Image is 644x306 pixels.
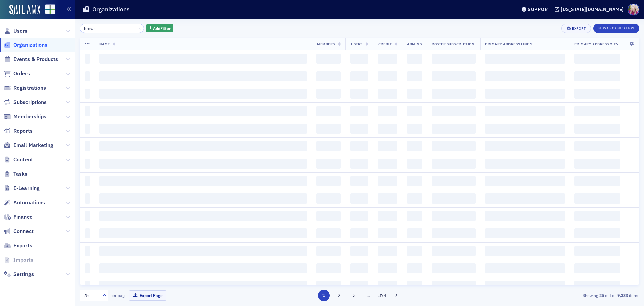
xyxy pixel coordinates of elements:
[574,42,619,46] span: Primary Address City
[407,193,422,204] span: ‌
[485,54,565,64] span: ‌
[13,185,40,192] span: E-Learning
[350,89,368,99] span: ‌
[99,42,110,46] span: Name
[13,142,53,149] span: Email Marketing
[85,106,90,116] span: ‌
[13,228,34,235] span: Connect
[350,106,368,116] span: ‌
[110,292,127,298] label: per page
[350,54,368,64] span: ‌
[9,5,40,15] a: SailAMX
[316,211,341,221] span: ‌
[85,141,90,151] span: ‌
[458,292,639,298] div: Showing out of items
[574,89,620,99] span: ‌
[348,290,360,301] button: 3
[432,263,476,273] span: ‌
[574,71,620,81] span: ‌
[13,70,30,77] span: Orders
[350,228,368,238] span: ‌
[316,124,341,134] span: ‌
[407,281,422,291] span: ‌
[364,292,373,298] span: …
[316,176,341,186] span: ‌
[378,71,397,81] span: ‌
[316,106,341,116] span: ‌
[432,281,476,291] span: ‌
[85,54,90,64] span: ‌
[4,127,33,135] a: Reports
[407,246,422,256] span: ‌
[316,263,341,273] span: ‌
[432,246,476,256] span: ‌
[85,263,90,273] span: ‌
[485,71,565,81] span: ‌
[4,185,40,192] a: E-Learning
[4,41,47,49] a: Organizations
[4,156,33,163] a: Content
[432,141,476,151] span: ‌
[574,281,620,291] span: ‌
[350,71,368,81] span: ‌
[432,89,476,99] span: ‌
[350,193,368,204] span: ‌
[99,54,307,64] span: ‌
[432,124,476,134] span: ‌
[378,42,392,46] span: Credit
[99,124,307,134] span: ‌
[85,71,90,81] span: ‌
[378,124,397,134] span: ‌
[13,84,46,92] span: Registrations
[333,290,345,301] button: 2
[574,54,620,64] span: ‌
[99,211,307,221] span: ‌
[407,228,422,238] span: ‌
[99,176,307,186] span: ‌
[351,42,363,46] span: Users
[432,193,476,204] span: ‌
[485,106,565,116] span: ‌
[555,7,626,12] button: [US_STATE][DOMAIN_NAME]
[13,56,58,63] span: Events & Products
[561,6,624,12] div: [US_STATE][DOMAIN_NAME]
[4,213,33,221] a: Finance
[350,211,368,221] span: ‌
[485,193,565,204] span: ‌
[4,99,47,106] a: Subscriptions
[432,176,476,186] span: ‌
[407,89,422,99] span: ‌
[528,6,551,12] div: Support
[13,271,34,278] span: Settings
[350,246,368,256] span: ‌
[40,4,55,16] a: View Homepage
[574,159,620,169] span: ‌
[317,42,335,46] span: Members
[378,193,397,204] span: ‌
[99,281,307,291] span: ‌
[13,41,47,49] span: Organizations
[13,27,28,35] span: Users
[85,124,90,134] span: ‌
[407,141,422,151] span: ‌
[378,281,397,291] span: ‌
[316,71,341,81] span: ‌
[378,211,397,221] span: ‌
[574,141,620,151] span: ‌
[616,292,629,298] strong: 9,333
[99,89,307,99] span: ‌
[316,89,341,99] span: ‌
[85,193,90,204] span: ‌
[574,193,620,204] span: ‌
[85,228,90,238] span: ‌
[4,256,33,264] a: Imports
[378,246,397,256] span: ‌
[485,176,565,186] span: ‌
[13,113,46,120] span: Memberships
[350,281,368,291] span: ‌
[99,228,307,238] span: ‌
[4,242,32,249] a: Exports
[316,193,341,204] span: ‌
[13,242,32,249] span: Exports
[316,246,341,256] span: ‌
